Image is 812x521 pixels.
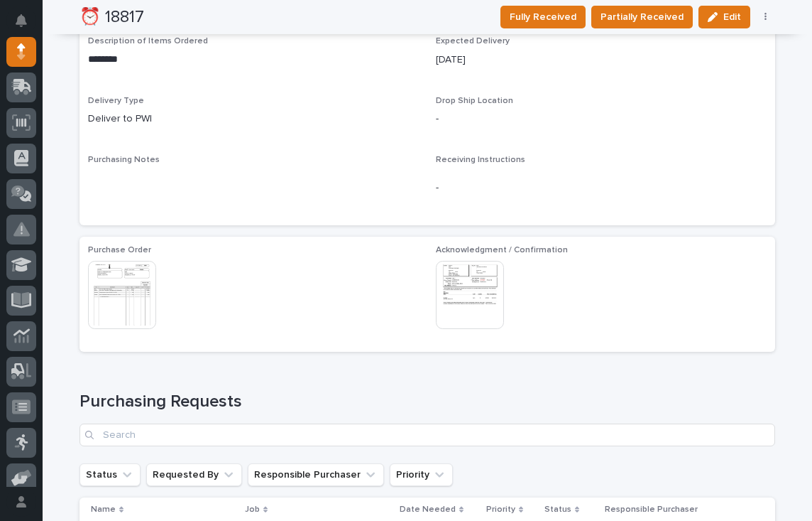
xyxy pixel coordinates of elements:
[88,156,160,164] span: Purchasing Notes
[591,6,693,28] button: Partially Received
[605,502,698,517] p: Responsible Purchaser
[390,463,453,486] button: Priority
[600,9,684,26] span: Partially Received
[436,37,510,45] span: Expected Delivery
[248,463,384,486] button: Responsible Purchaser
[436,53,767,68] p: [DATE]
[6,6,36,36] button: Notifications
[18,14,36,37] div: Notifications
[698,6,750,28] button: Edit
[88,112,419,127] p: Deliver to PWI
[510,9,576,26] span: Fully Received
[88,246,151,254] span: Purchase Order
[245,502,260,517] p: Job
[79,7,144,28] h2: ⏰ 18817
[79,392,775,412] h1: Purchasing Requests
[436,181,767,195] p: -
[400,502,456,517] p: Date Needed
[544,502,571,517] p: Status
[436,112,767,127] p: -
[146,463,242,486] button: Requested By
[91,502,116,517] p: Name
[436,246,568,254] span: Acknowledgment / Confirmation
[436,97,513,105] span: Drop Ship Location
[500,6,586,28] button: Fully Received
[723,11,741,23] span: Edit
[88,97,144,105] span: Delivery Type
[88,37,208,45] span: Description of Items Ordered
[79,463,141,486] button: Status
[436,156,525,164] span: Receiving Instructions
[79,424,775,446] input: Search
[486,502,515,517] p: Priority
